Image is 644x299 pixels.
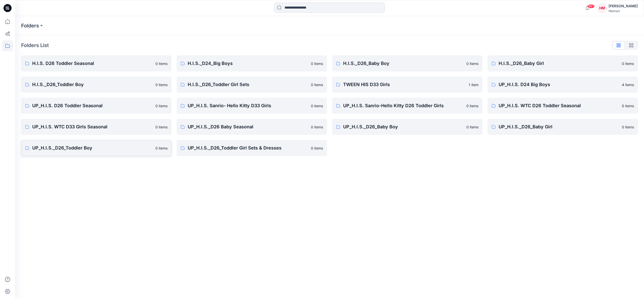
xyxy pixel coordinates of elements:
[155,82,168,87] p: 0 items
[343,81,466,88] p: TWEEN HIS D33 Girls
[21,119,172,135] a: UP_H.I.S. WTC D33 Girls Seasonal0 items
[466,61,478,66] p: 0 items
[188,81,308,88] p: H.I.S._D26_Toddler Girl Sets
[499,60,619,67] p: H.I.S._D26_Baby Girl
[488,98,638,114] a: UP_H.I.S. WTC D26 Toddler Seasonal0 items
[622,82,634,87] p: 4 items
[311,103,323,108] p: 0 items
[21,55,172,71] a: H.I.S. D26 Toddler Seasonal0 items
[177,98,327,114] a: UP_H.I.S. Sanrio- Hello Kitty D33 Girls0 items
[343,102,463,109] p: UP_H.I.S. Sanrio-Hello Kitty D26 Toddler Girls
[343,123,463,130] p: UP_H.I.S._D26_Baby Boy
[488,119,638,135] a: UP_H.I.S._D26_Baby Girl0 items
[155,124,168,130] p: 0 items
[311,124,323,130] p: 0 items
[21,98,172,114] a: UP_H.I.S. D26 Toddler Seasonal0 items
[155,145,168,151] p: 0 items
[188,123,308,130] p: UP_H.I.S._D26 Baby Seasonal
[32,81,152,88] p: H.I.S._D26_Toddler Boy
[622,124,634,130] p: 0 items
[21,42,49,49] p: Folders List
[32,60,152,67] p: H.I.S. D26 Toddler Seasonal
[609,9,638,13] div: Walmart
[597,4,607,13] div: HM
[332,98,482,114] a: UP_H.I.S. Sanrio-Hello Kitty D26 Toddler Girls0 items
[155,61,168,66] p: 0 items
[21,140,172,156] a: UP_H.I.S._D26_Toddler Boy0 items
[311,61,323,66] p: 0 items
[32,144,152,152] p: UP_H.I.S._D26_Toddler Boy
[188,102,308,109] p: UP_H.I.S. Sanrio- Hello Kitty D33 Girls
[188,60,308,67] p: H.I.S._D24_Big Boys
[21,22,39,29] a: Folders
[177,77,327,93] a: H.I.S._D26_Toddler Girl Sets0 items
[332,77,482,93] a: TWEEN HIS D33 Girls1 item
[466,103,478,108] p: 0 items
[499,123,619,130] p: UP_H.I.S._D26_Baby Girl
[21,77,172,93] a: H.I.S._D26_Toddler Boy0 items
[311,82,323,87] p: 0 items
[609,3,638,9] div: [PERSON_NAME]
[469,82,478,87] p: 1 item
[587,4,595,8] span: 99+
[155,103,168,108] p: 0 items
[466,124,478,130] p: 0 items
[177,140,327,156] a: UP_H.I.S._D26_Toddler Girl Sets & Dresses0 items
[343,60,463,67] p: H.I.S._D26_Baby Boy
[332,119,482,135] a: UP_H.I.S._D26_Baby Boy0 items
[622,61,634,66] p: 0 items
[177,119,327,135] a: UP_H.I.S._D26 Baby Seasonal0 items
[177,55,327,71] a: H.I.S._D24_Big Boys0 items
[488,77,638,93] a: UP_H.I.S. D24 Big Boys4 items
[332,55,482,71] a: H.I.S._D26_Baby Boy0 items
[488,55,638,71] a: H.I.S._D26_Baby Girl0 items
[499,102,619,109] p: UP_H.I.S. WTC D26 Toddler Seasonal
[622,103,634,108] p: 0 items
[32,102,152,109] p: UP_H.I.S. D26 Toddler Seasonal
[311,145,323,151] p: 0 items
[499,81,619,88] p: UP_H.I.S. D24 Big Boys
[32,123,152,130] p: UP_H.I.S. WTC D33 Girls Seasonal
[188,144,308,152] p: UP_H.I.S._D26_Toddler Girl Sets & Dresses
